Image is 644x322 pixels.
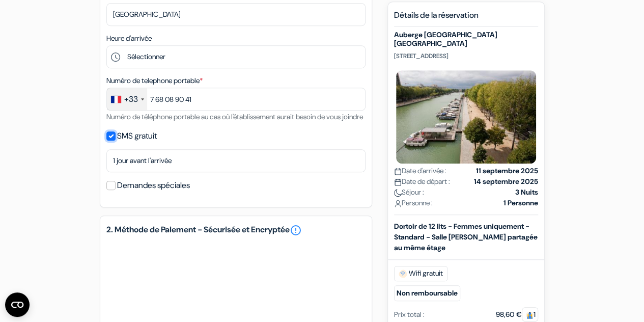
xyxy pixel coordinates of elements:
[117,178,190,193] label: Demandes spéciales
[394,10,538,26] h5: Détails de la réservation
[106,88,366,111] input: 6 12 34 56 78
[394,168,402,175] img: calendar.svg
[394,222,538,252] b: Dortoir de 12 lits - Femmes uniquement - Standard - Salle [PERSON_NAME] partagée au même étage
[522,307,538,321] span: 1
[106,33,152,44] label: Heure d'arrivée
[107,88,147,110] div: France: +33
[476,166,538,176] strong: 11 septembre 2025
[394,200,402,207] img: user_icon.svg
[526,311,534,319] img: guest.svg
[394,187,424,198] span: Séjour :
[394,52,538,60] p: [STREET_ADDRESS]
[394,198,433,208] span: Personne :
[290,224,302,236] a: error_outline
[394,178,402,186] img: calendar.svg
[503,198,538,208] strong: 1 Personne
[394,266,447,281] span: Wifi gratuit
[515,187,538,198] strong: 3 Nuits
[5,292,30,317] button: Ouvrir le widget CMP
[496,309,538,320] div: 98,60 €
[394,309,425,320] div: Prix total :
[106,224,366,236] h5: 2. Méthode de Paiement - Sécurisée et Encryptée
[106,75,203,86] label: Numéro de telephone portable
[399,270,407,278] img: free_wifi.svg
[124,93,138,105] div: +33
[474,176,538,187] strong: 14 septembre 2025
[394,189,402,197] img: moon.svg
[394,166,446,176] span: Date d'arrivée :
[394,31,538,48] h5: Auberge [GEOGRAPHIC_DATA] [GEOGRAPHIC_DATA]
[117,129,157,143] label: SMS gratuit
[106,112,363,121] small: Numéro de téléphone portable au cas où l'établissement aurait besoin de vous joindre
[394,176,450,187] span: Date de départ :
[394,285,460,301] small: Non remboursable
